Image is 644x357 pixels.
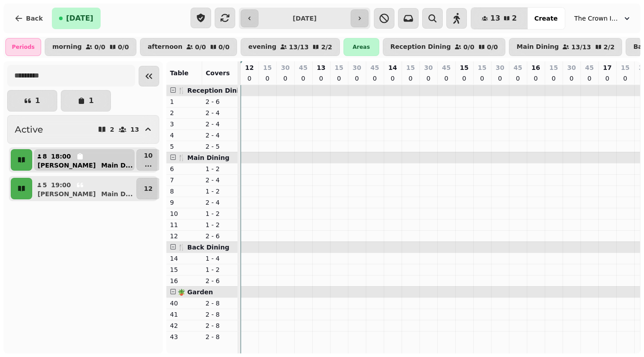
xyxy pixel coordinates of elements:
[206,131,234,140] p: 2 - 4
[622,74,629,83] p: 0
[170,187,199,196] p: 8
[51,181,71,189] p: 19:00
[219,44,230,50] p: 0 / 0
[321,44,332,50] p: 2 / 2
[206,120,234,129] p: 2 - 4
[343,38,379,56] div: Areas
[144,184,153,193] p: 12
[263,63,271,72] p: 15
[496,74,504,83] p: 0
[206,321,234,330] p: 2 - 8
[110,126,114,133] p: 2
[61,90,111,112] button: 1
[136,149,160,171] button: 10...
[195,44,206,50] p: 0 / 0
[574,14,619,23] span: The Crown Inn
[144,151,153,160] p: 10
[170,69,189,77] span: Table
[335,74,343,83] p: 0
[206,220,234,229] p: 1 - 2
[206,176,234,185] p: 2 - 4
[460,63,468,72] p: 15
[550,74,557,83] p: 0
[206,332,234,341] p: 2 - 8
[531,63,540,72] p: 16
[89,97,93,104] p: 1
[178,244,229,251] span: 🍴 Back Dining
[406,63,415,72] p: 15
[281,63,289,72] p: 30
[148,43,182,51] p: afternoon
[51,152,71,161] p: 18:00
[178,87,248,94] span: 🍴 Reception Dining
[7,90,57,112] button: 1
[388,63,397,72] p: 14
[353,74,360,83] p: 0
[170,310,199,319] p: 41
[52,8,101,29] button: [DATE]
[461,74,468,83] p: 0
[586,74,593,83] p: 0
[352,63,361,72] p: 30
[517,43,559,51] p: Main Dining
[101,161,133,170] p: Main D ...
[317,63,325,72] p: 13
[370,63,379,72] p: 45
[568,74,575,83] p: 0
[144,160,153,169] p: ...
[66,15,93,22] span: [DATE]
[170,276,199,285] p: 16
[140,38,237,56] button: afternoon0/00/0
[496,63,504,72] p: 30
[206,254,234,263] p: 1 - 4
[383,38,505,56] button: Reception Dining0/00/0
[101,189,133,198] p: Main D ...
[490,15,500,22] span: 13
[585,63,593,72] p: 45
[567,63,576,72] p: 30
[7,8,50,29] button: Back
[206,97,234,106] p: 2 - 6
[38,161,96,170] p: [PERSON_NAME]
[7,115,159,144] button: Active213
[479,74,486,83] p: 0
[371,74,378,83] p: 0
[487,44,498,50] p: 0 / 0
[139,66,159,86] button: Collapse sidebar
[443,74,450,83] p: 0
[206,108,234,117] p: 2 - 4
[35,97,40,104] p: 1
[15,123,43,136] h2: Active
[206,299,234,308] p: 2 - 8
[34,149,135,171] button: 818:00[PERSON_NAME]Main D...
[52,43,82,51] p: morning
[170,254,199,263] p: 14
[170,164,199,173] p: 6
[206,69,230,77] span: Covers
[136,178,160,199] button: 12
[170,97,199,106] p: 1
[5,38,41,56] div: Periods
[118,44,129,50] p: 0 / 0
[389,74,396,83] p: 0
[34,178,135,199] button: 519:00[PERSON_NAME]Main D...
[527,8,565,29] button: Create
[514,74,521,83] p: 0
[26,15,43,22] span: Back
[170,131,199,140] p: 4
[569,10,637,26] button: The Crown Inn
[289,44,309,50] p: 13 / 13
[206,164,234,173] p: 1 - 2
[170,220,199,229] p: 11
[42,152,47,161] p: 8
[245,63,254,72] p: 12
[264,74,271,83] p: 0
[170,299,199,308] p: 40
[170,108,199,117] p: 2
[170,142,199,151] p: 5
[241,38,340,56] button: evening13/132/2
[94,44,106,50] p: 0 / 0
[178,288,213,296] span: 🪴 Garden
[248,43,276,51] p: evening
[549,63,558,72] p: 15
